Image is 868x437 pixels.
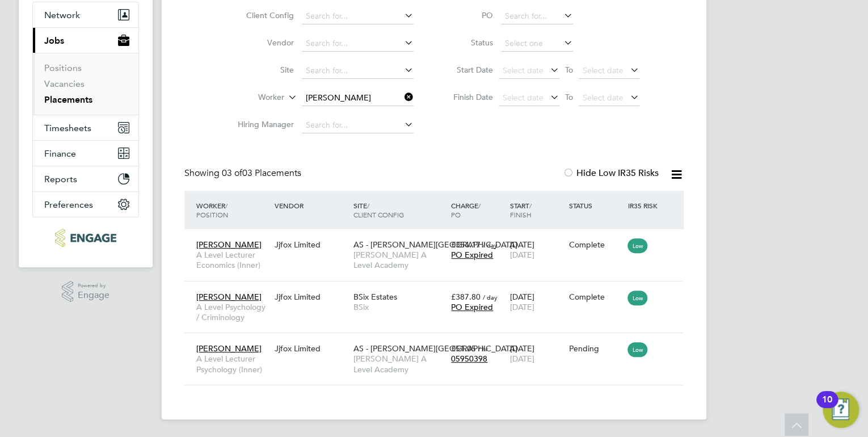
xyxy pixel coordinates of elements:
[451,343,476,354] span: £51.05
[510,302,534,312] span: [DATE]
[33,141,138,166] button: Finance
[44,123,91,133] span: Timesheets
[32,229,139,247] a: Go to home page
[451,302,493,312] span: PO Expired
[229,37,294,48] label: Vendor
[222,167,301,179] span: 03 Placements
[193,195,272,225] div: Worker
[196,302,269,322] span: A Level Psychology / Criminology
[451,239,481,250] span: £354.17
[442,92,493,102] label: Finish Date
[302,36,414,52] input: Search for...
[33,166,138,191] button: Reports
[563,167,659,179] label: Hide Low IR35 Risks
[302,63,414,79] input: Search for...
[272,338,350,359] div: Jjfox Limited
[501,9,573,24] input: Search for...
[566,195,625,216] div: Status
[229,119,294,129] label: Hiring Manager
[510,250,534,260] span: [DATE]
[193,285,684,295] a: [PERSON_NAME]A Level Psychology / CriminologyJjfox LimitedBSix EstatesBSix£387.80 / dayPO Expired...
[272,195,350,216] div: Vendor
[562,90,576,104] span: To
[33,53,138,115] div: Jobs
[507,286,566,318] div: [DATE]
[353,354,445,374] span: [PERSON_NAME] A Level Academy
[44,35,64,46] span: Jobs
[196,354,269,374] span: A Level Lecturer Psychology (Inner)
[442,37,493,48] label: Status
[302,9,414,24] input: Search for...
[510,354,534,364] span: [DATE]
[44,174,77,184] span: Reports
[353,239,517,250] span: AS - [PERSON_NAME][GEOGRAPHIC_DATA]
[44,62,82,73] a: Positions
[350,195,448,225] div: Site
[219,92,284,103] label: Worker
[627,291,647,305] span: Low
[353,250,445,270] span: [PERSON_NAME] A Level Academy
[272,234,350,255] div: Jjfox Limited
[196,239,262,250] span: [PERSON_NAME]
[478,344,488,353] span: / hr
[507,338,566,369] div: [DATE]
[196,343,262,354] span: [PERSON_NAME]
[33,115,138,140] button: Timesheets
[451,201,481,219] span: / PO
[184,167,304,179] div: Showing
[222,167,242,179] span: 03 of
[507,195,566,225] div: Start
[583,93,623,103] span: Select date
[503,93,543,103] span: Select date
[823,392,859,428] button: Open Resource Center, 10 new notifications
[78,291,109,300] span: Engage
[569,343,622,354] div: Pending
[627,342,647,357] span: Low
[451,292,481,302] span: £387.80
[229,10,294,20] label: Client Config
[583,65,623,75] span: Select date
[193,233,684,243] a: [PERSON_NAME]A Level Lecturer Economics (Inner)Jjfox LimitedAS - [PERSON_NAME][GEOGRAPHIC_DATA][P...
[625,195,664,216] div: IR35 Risk
[503,65,543,75] span: Select date
[442,65,493,75] label: Start Date
[569,292,622,302] div: Complete
[44,78,85,89] a: Vacancies
[33,28,138,53] button: Jobs
[442,10,493,20] label: PO
[627,238,647,253] span: Low
[483,293,498,301] span: / day
[353,292,397,302] span: BSix Estates
[62,281,110,302] a: Powered byEngage
[196,201,228,219] span: / Position
[196,292,262,302] span: [PERSON_NAME]
[272,286,350,308] div: Jjfox Limited
[353,343,517,354] span: AS - [PERSON_NAME][GEOGRAPHIC_DATA]
[44,94,92,105] a: Placements
[569,239,622,250] div: Complete
[353,302,445,312] span: BSix
[353,201,403,219] span: / Client Config
[451,250,493,260] span: PO Expired
[193,337,684,347] a: [PERSON_NAME]A Level Lecturer Psychology (Inner)Jjfox LimitedAS - [PERSON_NAME][GEOGRAPHIC_DATA][...
[78,281,109,291] span: Powered by
[562,62,576,77] span: To
[483,241,498,249] span: / day
[302,117,414,133] input: Search for...
[507,234,566,266] div: [DATE]
[196,250,269,270] span: A Level Lecturer Economics (Inner)
[448,195,507,225] div: Charge
[510,201,532,219] span: / Finish
[33,2,138,27] button: Network
[302,90,414,106] input: Search for...
[44,148,76,159] span: Finance
[451,354,487,364] span: 05950398
[822,400,832,414] div: 10
[44,10,80,20] span: Network
[44,199,93,210] span: Preferences
[501,36,573,52] input: Select one
[229,65,294,75] label: Site
[33,192,138,217] button: Preferences
[55,229,116,247] img: ncclondon-logo-retina.png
